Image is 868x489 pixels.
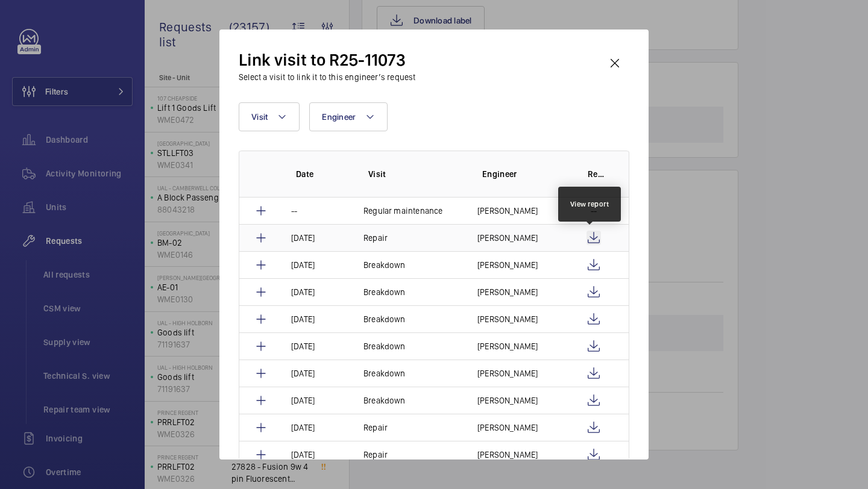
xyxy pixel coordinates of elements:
[588,168,605,180] p: Report
[363,394,406,406] p: Breakdown
[291,259,315,271] p: [DATE]
[291,394,315,406] p: [DATE]
[477,259,538,271] p: [PERSON_NAME]
[363,422,388,434] p: Repair
[239,71,415,83] h3: Select a visit to link it to this engineer’s request
[477,340,538,352] p: [PERSON_NAME]
[363,313,406,325] p: Breakdown
[363,340,406,352] p: Breakdown
[477,367,538,379] p: [PERSON_NAME]
[239,102,300,131] button: Visit
[291,422,315,434] p: [DATE]
[296,168,349,180] p: Date
[477,422,538,434] p: [PERSON_NAME]
[363,259,406,271] p: Breakdown
[239,49,415,71] h2: Link visit to R25-11073
[477,205,538,217] p: [PERSON_NAME]
[368,168,463,180] p: Visit
[291,286,315,298] p: [DATE]
[363,286,406,298] p: Breakdown
[477,286,538,298] p: [PERSON_NAME]
[251,112,268,122] span: Visit
[291,313,315,325] p: [DATE]
[570,199,609,210] div: View report
[482,168,568,180] p: Engineer
[291,367,315,379] p: [DATE]
[322,112,356,122] span: Engineer
[363,449,388,461] p: Repair
[309,102,388,131] button: Engineer
[291,232,315,244] p: [DATE]
[291,205,297,217] p: --
[477,394,538,406] p: [PERSON_NAME]
[363,367,406,379] p: Breakdown
[477,313,538,325] p: [PERSON_NAME]
[363,232,388,244] p: Repair
[291,449,315,461] p: [DATE]
[477,232,538,244] p: [PERSON_NAME]
[477,449,538,461] p: [PERSON_NAME]
[291,340,315,352] p: [DATE]
[363,205,442,217] p: Regular maintenance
